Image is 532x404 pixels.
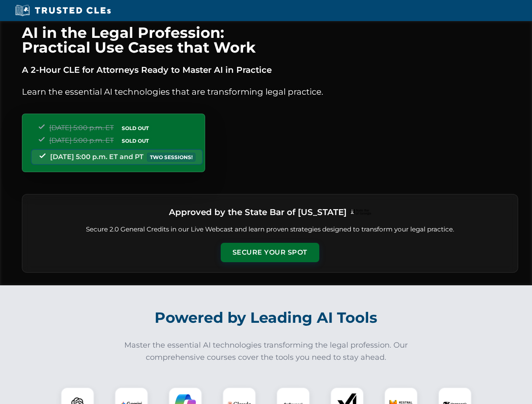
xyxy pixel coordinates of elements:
[119,136,152,145] span: SOLD OUT
[119,124,152,133] span: SOLD OUT
[22,25,518,55] h1: AI in the Legal Profession: Practical Use Cases that Work
[13,4,113,17] img: Trusted CLEs
[33,303,500,332] h2: Powered by Leading AI Tools
[221,243,319,262] button: Secure Your Spot
[49,136,114,144] span: [DATE] 5:00 p.m. ET
[350,209,371,215] img: Logo
[22,63,518,77] p: A 2-Hour CLE for Attorneys Ready to Master AI in Practice
[32,225,508,234] p: Secure 2.0 General Credits in our Live Webcast and learn proven strategies designed to transform ...
[22,85,518,98] p: Learn the essential AI technologies that are transforming legal practice.
[119,339,414,364] p: Master the essential AI technologies transforming the legal profession. Our comprehensive courses...
[169,205,347,220] h3: Approved by the State Bar of [US_STATE]
[49,124,114,132] span: [DATE] 5:00 p.m. ET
